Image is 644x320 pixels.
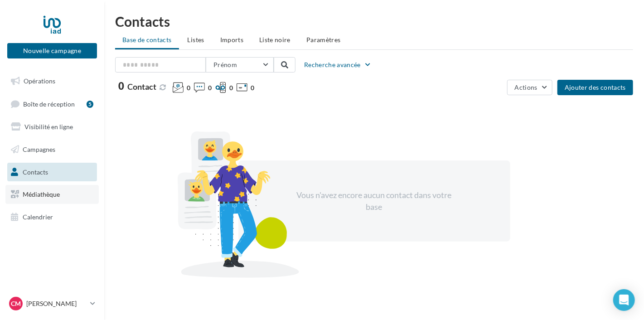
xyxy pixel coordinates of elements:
[7,43,97,58] button: Nouvelle campagne
[613,289,635,311] div: Open Intercom Messenger
[5,94,99,114] a: Boîte de réception5
[188,36,204,44] span: Listes
[5,140,99,159] a: Campagnes
[300,59,375,70] button: Recherche avancée
[259,36,291,44] span: Liste noire
[24,77,55,85] span: Opérations
[213,61,237,68] span: Prénom
[5,208,99,227] a: Calendrier
[5,117,99,136] a: Visibilité en ligne
[7,295,97,312] a: CM [PERSON_NAME]
[115,15,633,28] h1: Contacts
[23,190,60,198] span: Médiathèque
[515,83,537,91] span: Actions
[23,213,53,221] span: Calendrier
[26,299,87,308] p: [PERSON_NAME]
[23,145,55,153] span: Campagnes
[296,189,452,213] div: Vous n'avez encore aucun contact dans votre base
[5,163,99,182] a: Contacts
[5,185,99,204] a: Médiathèque
[87,101,93,108] div: 5
[23,168,48,175] span: Contacts
[24,123,73,131] span: Visibilité en ligne
[187,83,190,92] span: 0
[306,36,341,44] span: Paramètres
[208,83,212,92] span: 0
[5,72,99,91] a: Opérations
[118,81,124,91] span: 0
[23,100,75,107] span: Boîte de réception
[229,83,233,92] span: 0
[220,36,243,44] span: Imports
[206,57,274,73] button: Prénom
[11,299,21,308] span: CM
[127,82,156,92] span: Contact
[507,80,552,95] button: Actions
[557,80,633,95] button: Ajouter des contacts
[251,83,254,92] span: 0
